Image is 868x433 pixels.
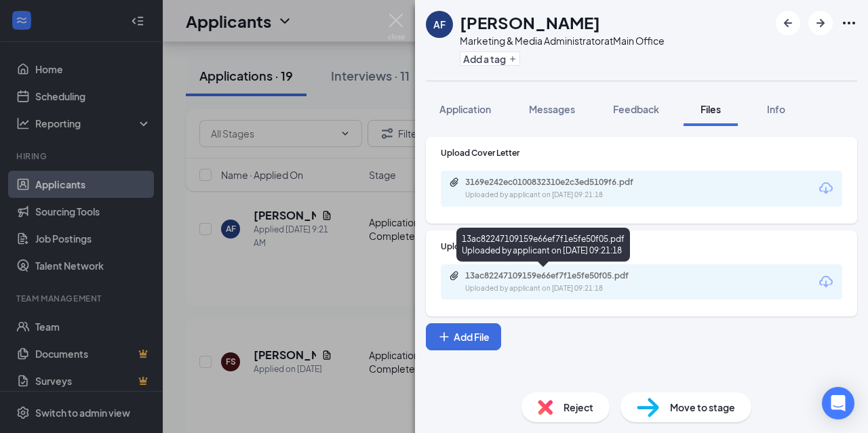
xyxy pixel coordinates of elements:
[441,241,842,252] div: Upload Resume
[449,270,460,281] svg: Paperclip
[812,15,829,31] svg: ArrowRight
[465,190,669,201] div: Uploaded by applicant on [DATE] 09:21:18
[808,11,833,35] button: ArrowRight
[529,103,575,115] span: Messages
[818,180,834,197] svg: Download
[613,103,659,115] span: Feedback
[433,18,446,31] div: AF
[437,330,451,344] svg: Plus
[449,177,460,188] svg: Paperclip
[776,11,800,35] button: ArrowLeftNew
[460,11,600,34] h1: [PERSON_NAME]
[449,270,669,294] a: Paperclip13ac82247109159e66ef7f1e5fe50f05.pdfUploaded by applicant on [DATE] 09:21:18
[465,283,669,294] div: Uploaded by applicant on [DATE] 09:21:18
[701,103,721,115] span: Files
[460,51,520,66] button: PlusAdd a tag
[822,387,854,419] div: Open Intercom Messenger
[465,177,655,188] div: 3169e242ec0100832310e2c3ed5109f6.pdf
[780,15,796,31] svg: ArrowLeftNew
[426,323,501,350] button: Add FilePlus
[456,228,630,262] div: 13ac82247109159e66ef7f1e5fe50f05.pdf Uploaded by applicant on [DATE] 09:21:18
[439,103,491,115] span: Application
[465,270,655,281] div: 13ac82247109159e66ef7f1e5fe50f05.pdf
[670,400,735,415] span: Move to stage
[564,400,593,415] span: Reject
[509,55,517,63] svg: Plus
[818,274,834,290] svg: Download
[841,15,857,31] svg: Ellipses
[460,34,665,47] div: Marketing & Media Administrator at Main Office
[441,147,842,159] div: Upload Cover Letter
[449,177,669,201] a: Paperclip3169e242ec0100832310e2c3ed5109f6.pdfUploaded by applicant on [DATE] 09:21:18
[767,103,785,115] span: Info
